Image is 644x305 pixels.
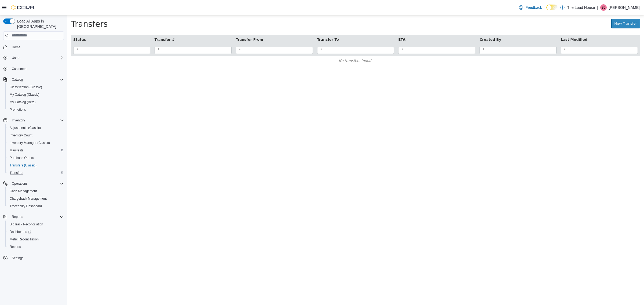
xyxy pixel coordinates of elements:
span: Settings [12,256,23,260]
button: Manifests [5,147,66,154]
a: Feedback [517,2,544,13]
span: Customers [12,67,27,71]
a: My Catalog (Classic) [8,91,42,98]
button: Users [10,55,22,61]
a: Adjustments (Classic) [8,125,43,131]
button: Chargeback Management [5,195,66,202]
input: Dark Mode [546,5,558,10]
button: Inventory [1,117,66,124]
span: Purchase Orders [8,155,64,161]
a: Customers [10,66,30,72]
button: Operations [1,180,66,187]
span: BioTrack Reconciliation [8,221,64,228]
span: Inventory [12,118,25,122]
button: Home [1,43,66,51]
button: Status [6,22,20,27]
a: Manifests [8,147,25,154]
span: My Catalog (Beta) [8,99,64,105]
span: My Catalog (Classic) [8,91,64,98]
span: Classification (Classic) [8,84,64,90]
span: Adjustments (Classic) [10,126,41,130]
span: Chargeback Management [10,196,47,201]
a: Reports [8,244,23,250]
button: BioTrack Reconciliation [5,221,66,228]
button: Users [1,54,66,62]
span: Adjustments (Classic) [8,125,64,131]
button: Cash Management [5,187,66,195]
span: Inventory Manager (Classic) [10,141,50,145]
a: Inventory Count [8,132,35,139]
button: Transfer To [250,22,273,27]
span: Home [12,45,20,49]
span: Transfers (Classic) [8,162,64,169]
span: Promotions [8,106,64,113]
a: Traceabilty Dashboard [8,203,44,209]
a: Inventory Manager (Classic) [8,140,52,146]
a: Promotions [8,106,28,113]
button: ETA [331,22,339,27]
button: Catalog [1,76,66,83]
span: Transfers [10,171,23,175]
span: Users [10,55,64,61]
button: Last Modified [494,22,521,27]
img: Cova [11,5,35,10]
a: Purchase Orders [8,155,36,161]
a: My Catalog (Beta) [8,99,38,105]
p: | [597,4,598,11]
span: Inventory [10,117,64,124]
span: Chargeback Management [8,195,64,202]
span: Operations [10,180,64,187]
span: Settings [10,254,64,261]
button: My Catalog (Beta) [5,98,66,106]
span: Manifests [8,147,64,154]
a: Transfers (Classic) [8,162,39,169]
span: Traceabilty Dashboard [10,204,42,208]
span: Metrc Reconciliation [8,236,64,243]
button: Inventory Manager (Classic) [5,139,66,147]
span: Feedback [525,5,542,10]
a: Dashboards [8,229,33,235]
span: Classification (Classic) [10,85,42,89]
span: Reports [10,245,21,249]
button: Purchase Orders [5,154,66,162]
span: Reports [8,244,64,250]
a: New Transfer [544,3,573,13]
button: Transfers [5,169,66,177]
button: Reports [5,243,66,251]
span: Users [12,56,20,60]
button: Traceabilty Dashboard [5,202,66,210]
button: Classification (Classic) [5,83,66,91]
span: Transfers (Classic) [10,163,36,168]
a: Home [10,44,23,50]
span: Transfers [4,4,41,13]
span: Promotions [10,107,26,112]
a: Metrc Reconciliation [8,236,41,243]
span: Catalog [10,76,64,83]
span: Dashboards [10,230,31,234]
span: Traceabilty Dashboard [8,203,64,209]
a: Transfers [8,170,25,176]
span: Cash Management [10,189,37,193]
button: Settings [1,254,66,262]
span: Reports [12,215,23,219]
span: Customers [10,65,64,72]
span: Dashboards [8,229,64,235]
p: [PERSON_NAME] [609,4,640,11]
button: Transfer From [169,22,197,27]
button: Catalog [10,76,25,83]
div: Brooke Jones [600,4,607,11]
a: Settings [10,255,25,261]
span: Reports [10,214,64,220]
span: Load All Apps in [GEOGRAPHIC_DATA] [15,18,64,29]
button: Reports [1,213,66,221]
button: Metrc Reconciliation [5,236,66,243]
span: Inventory Manager (Classic) [8,140,64,146]
button: Promotions [5,106,66,113]
nav: Complex example [3,41,64,276]
span: BioTrack Reconciliation [10,222,43,226]
span: Transfers [8,170,64,176]
span: Metrc Reconciliation [10,237,39,241]
a: Classification (Classic) [8,84,44,90]
button: Created By [412,22,435,27]
span: Purchase Orders [10,156,34,160]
